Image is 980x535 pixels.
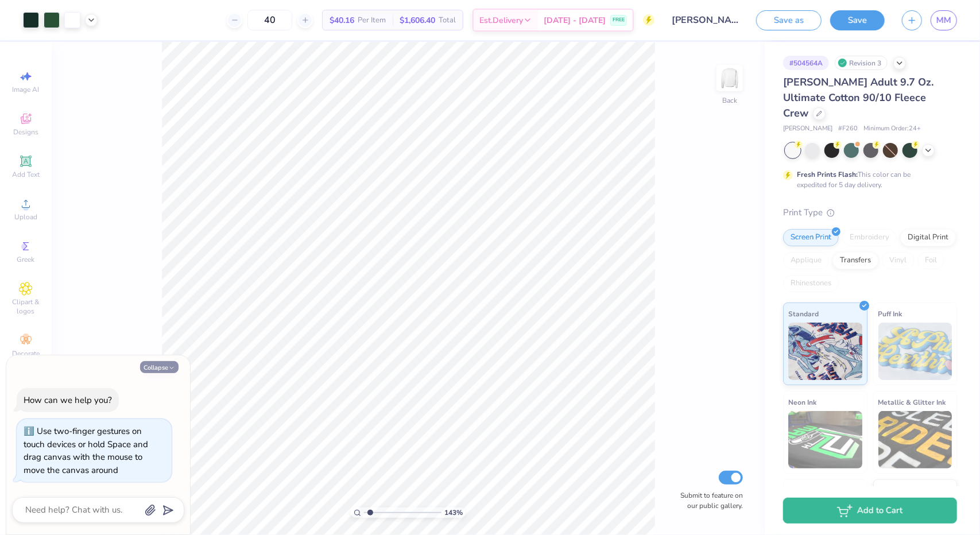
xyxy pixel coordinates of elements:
[12,349,40,358] span: Decorate
[783,124,832,134] span: [PERSON_NAME]
[613,16,625,24] span: FREE
[544,14,606,26] span: [DATE] - [DATE]
[479,14,523,26] span: Est. Delivery
[832,252,878,269] div: Transfers
[838,124,858,134] span: # F260
[797,169,938,190] div: This color can be expedited for 5 day delivery.
[830,10,885,30] button: Save
[783,206,957,219] div: Print Type
[842,229,897,246] div: Embroidery
[783,498,957,524] button: Add to Cart
[878,308,902,320] span: Puff Ink
[917,252,944,269] div: Foil
[400,14,435,26] span: $1,606.40
[722,95,737,106] div: Back
[17,255,35,264] span: Greek
[663,9,747,32] input: Untitled Design
[358,14,386,26] span: Per Item
[12,170,40,179] span: Add Text
[788,484,854,497] span: Glow in the Dark Ink
[783,56,829,70] div: # 504564A
[783,75,933,120] span: [PERSON_NAME] Adult 9.7 Oz. Ultimate Cotton 90/10 Fleece Crew
[6,297,46,316] span: Clipart & logos
[900,229,956,246] div: Digital Print
[788,396,816,408] span: Neon Ink
[878,484,931,497] span: Water based Ink
[931,10,957,30] a: MM
[13,85,40,94] span: Image AI
[14,212,37,222] span: Upload
[444,507,463,518] span: 143 %
[878,411,952,468] img: Metallic & Glitter Ink
[756,10,822,30] button: Save as
[783,252,829,269] div: Applique
[330,14,354,26] span: $40.16
[863,124,921,134] span: Minimum Order: 24 +
[140,361,179,373] button: Collapse
[24,394,112,406] div: How can we help you?
[674,490,743,511] label: Submit to feature on our public gallery.
[835,56,888,70] div: Revision 3
[24,425,148,476] div: Use two-finger gestures on touch devices or hold Space and drag canvas with the mouse to move the...
[882,252,914,269] div: Vinyl
[718,67,741,90] img: Back
[788,411,862,468] img: Neon Ink
[797,170,858,179] strong: Fresh Prints Flash:
[783,275,839,292] div: Rhinestones
[13,127,38,137] span: Designs
[788,323,862,380] img: Standard
[878,396,946,408] span: Metallic & Glitter Ink
[783,229,839,246] div: Screen Print
[878,323,952,380] img: Puff Ink
[788,308,819,320] span: Standard
[247,10,292,30] input: – –
[936,14,951,27] span: MM
[439,14,456,26] span: Total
